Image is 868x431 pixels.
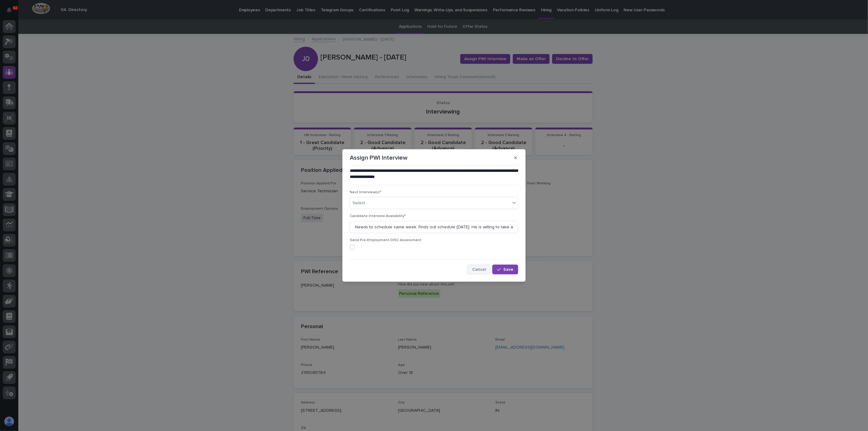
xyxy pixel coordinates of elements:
span: Cancel [472,267,486,272]
span: Save [503,267,513,272]
span: Send Pre-Employment DISC Assessment [350,238,421,242]
p: Assign PWI Interview [350,154,407,161]
button: Save [492,265,518,274]
span: Next Interview(s) [350,190,381,194]
div: Select... [353,200,368,206]
button: Cancel [467,265,491,274]
span: Candidate Interview Availability [350,214,406,218]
